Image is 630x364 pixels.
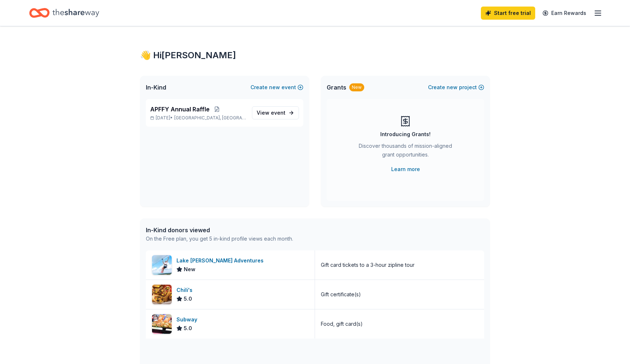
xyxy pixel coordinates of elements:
span: new [269,83,280,92]
span: [GEOGRAPHIC_DATA], [GEOGRAPHIC_DATA] [174,115,246,121]
div: 👋 Hi [PERSON_NAME] [140,50,490,61]
div: Gift card tickets to a 3-hour zipline tour [321,261,415,269]
span: In-Kind [146,83,166,92]
span: APFFY Annual Raffle [150,105,210,114]
img: Image for Subway [152,314,172,334]
button: Createnewevent [250,83,303,92]
div: Chili's [176,286,195,294]
img: Image for Lake Travis Zipline Adventures [152,255,172,275]
span: View [257,108,285,117]
div: Gift certificate(s) [321,290,361,299]
a: View event [252,106,299,119]
div: Lake [PERSON_NAME] Adventures [176,256,267,265]
a: Start free trial [481,7,535,20]
div: New [349,83,364,91]
span: 5.0 [184,324,192,333]
div: Subway [176,315,200,324]
button: Createnewproject [428,83,484,92]
div: Introducing Grants! [380,130,431,139]
div: In-Kind donors viewed [146,226,293,234]
span: Grants [327,83,346,92]
a: Learn more [391,165,420,174]
span: New [184,265,195,274]
a: Home [29,4,99,21]
p: [DATE] • [150,115,246,121]
div: Discover thousands of mission-aligned grant opportunities. [356,142,455,162]
span: new [447,83,458,92]
a: Earn Rewards [538,7,591,20]
img: Image for Chili's [152,285,172,304]
div: On the Free plan, you get 5 in-kind profile views each month. [146,234,293,243]
span: 5.0 [184,294,192,303]
span: event [271,110,285,116]
div: Food, gift card(s) [321,320,363,328]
